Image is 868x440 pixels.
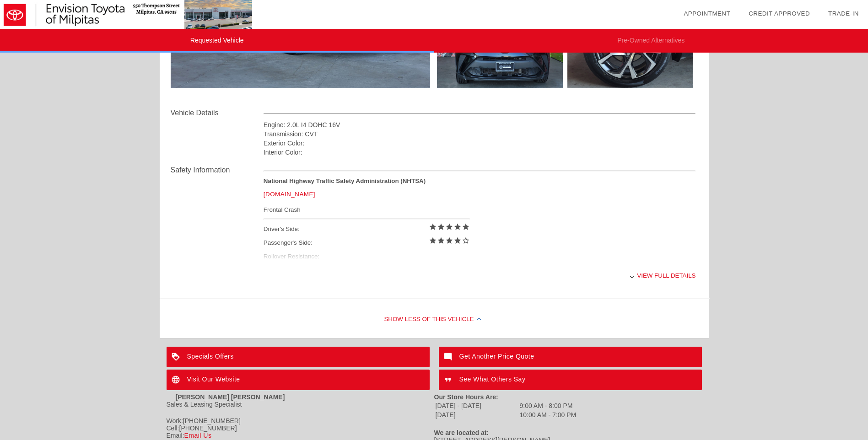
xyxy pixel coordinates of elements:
a: Credit Approved [749,10,810,17]
strong: Our Store Hours Are: [434,393,498,401]
div: Sales & Leasing Specialist [167,401,434,408]
a: Get Another Price Quote [439,347,702,367]
i: star [429,223,437,231]
img: ic_loyalty_white_24dp_2x.png [167,347,187,367]
strong: [PERSON_NAME] [PERSON_NAME] [176,393,285,401]
div: Cell: [167,424,434,432]
div: Driver's Side: [264,222,470,236]
strong: We are located at: [434,429,489,436]
div: Frontal Crash [264,204,470,215]
span: [PHONE_NUMBER] [179,424,237,432]
div: Exterior Color: [264,139,696,148]
i: star [453,236,462,245]
div: Passenger's Side: [264,236,470,250]
a: Visit Our Website [167,370,430,390]
i: star [437,223,445,231]
td: 10:00 AM - 7:00 PM [519,411,577,419]
strong: National Highway Traffic Safety Administration (NHTSA) [264,177,426,184]
div: Engine: 2.0L I4 DOHC 16V [264,120,696,129]
div: Email: [167,432,434,439]
img: ic_mode_comment_white_24dp_2x.png [439,347,459,367]
div: View full details [264,264,696,287]
i: star [429,236,437,245]
a: Email Us [184,432,211,439]
a: [DOMAIN_NAME] [264,191,315,198]
td: 9:00 AM - 8:00 PM [519,402,577,410]
a: Appointment [684,10,730,17]
i: star_border [462,236,470,245]
img: ic_format_quote_white_24dp_2x.png [439,370,459,390]
div: Vehicle Details [171,107,264,118]
i: star [445,223,453,231]
i: star [453,223,462,231]
div: Safety Information [171,165,264,176]
td: [DATE] - [DATE] [435,402,518,410]
div: Work: [167,417,434,424]
a: Specials Offers [167,347,430,367]
i: star [445,236,453,245]
div: Show Less of this Vehicle [160,301,709,338]
div: Interior Color: [264,148,696,157]
div: Transmission: CVT [264,129,696,139]
i: star [437,236,445,245]
a: Trade-In [828,10,859,17]
i: star [462,223,470,231]
a: See What Others Say [439,370,702,390]
td: [DATE] [435,411,518,419]
span: [PHONE_NUMBER] [183,417,241,424]
img: ic_language_white_24dp_2x.png [167,370,187,390]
